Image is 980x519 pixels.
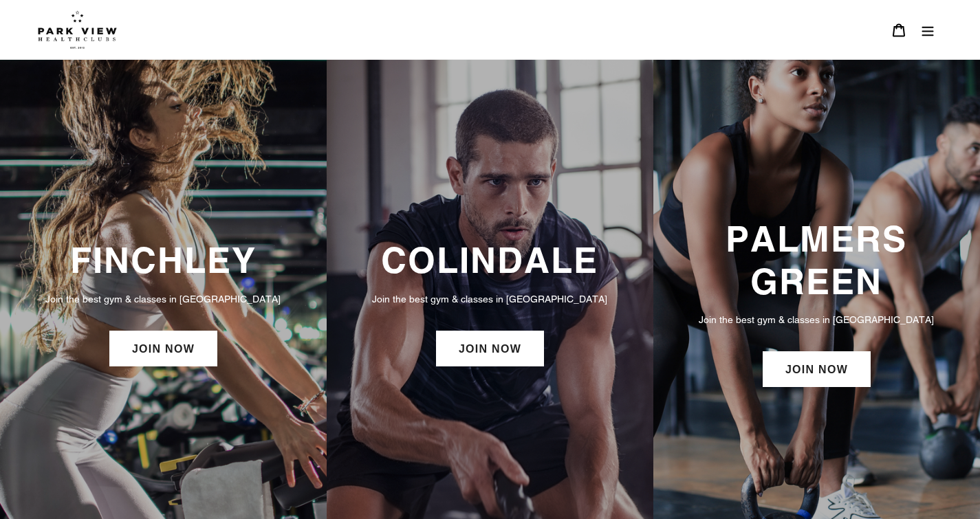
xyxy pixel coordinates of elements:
[109,331,217,366] a: JOIN NOW: Finchley Membership
[340,291,640,307] p: Join the best gym & classes in [GEOGRAPHIC_DATA]
[436,331,544,366] a: JOIN NOW: Colindale Membership
[14,239,313,281] h3: FINCHLEY
[763,351,871,387] a: JOIN NOW: Palmers Green Membership
[913,15,942,45] button: Menu
[340,239,640,281] h3: COLINDALE
[14,291,313,307] p: Join the best gym & classes in [GEOGRAPHIC_DATA]
[667,312,966,327] p: Join the best gym & classes in [GEOGRAPHIC_DATA]
[667,218,966,302] h3: PALMERS GREEN
[38,10,117,49] img: Park view health clubs is a gym near you.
